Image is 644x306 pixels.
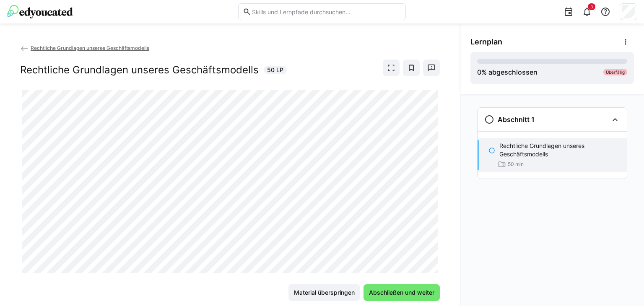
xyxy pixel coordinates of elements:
button: Material überspringen [288,284,360,301]
input: Skills und Lernpfade durchsuchen… [251,8,401,16]
span: 50 LP [267,66,283,74]
p: Rechtliche Grundlagen unseres Geschäftsmodells [499,142,620,158]
span: Abschließen und weiter [368,288,436,297]
h3: Abschnitt 1 [498,115,535,124]
a: Rechtliche Grundlagen unseres Geschäftsmodells [20,45,149,51]
span: Lernplan [470,37,502,47]
div: Überfällig [603,69,627,75]
button: Abschließen und weiter [364,284,440,301]
span: 50 min [508,161,524,168]
div: % abgeschlossen [477,67,538,77]
h2: Rechtliche Grundlagen unseres Geschäftsmodells [20,64,259,76]
span: Material überspringen [293,288,356,297]
span: 0 [477,68,481,76]
span: Rechtliche Grundlagen unseres Geschäftsmodells [31,45,149,51]
span: 3 [590,4,593,9]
